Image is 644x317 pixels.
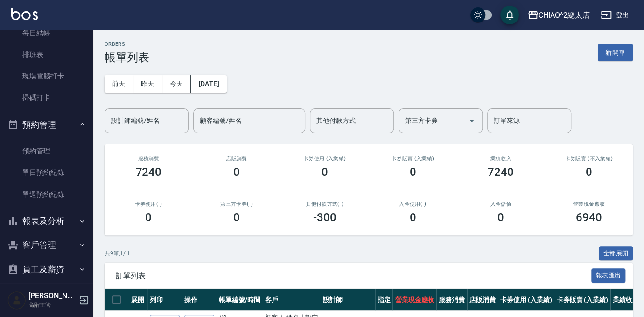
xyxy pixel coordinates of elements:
[204,201,270,207] h2: 第三方卡券(-)
[182,289,217,311] th: 操作
[147,289,182,311] th: 列印
[4,281,90,305] button: 商品管理
[292,156,357,162] h2: 卡券使用 (入業績)
[556,156,622,162] h2: 卡券販賣 (不入業績)
[217,289,263,311] th: 帳單編號/時間
[539,9,590,21] div: CHIAO^2總太店
[4,44,90,65] a: 排班表
[488,166,514,179] h3: 7240
[162,75,191,93] button: 今天
[598,48,633,57] a: 新開單
[292,201,357,207] h2: 其他付款方式(-)
[497,211,504,224] h3: 0
[4,22,90,44] a: 每日結帳
[500,6,519,24] button: save
[105,41,149,47] h2: ORDERS
[498,289,554,311] th: 卡券使用 (入業績)
[599,246,633,261] button: 全部展開
[468,156,534,162] h2: 業績收入
[145,211,152,224] h3: 0
[233,166,240,179] h3: 0
[11,8,38,20] img: Logo
[105,75,133,93] button: 前天
[313,211,336,224] h3: -300
[7,291,26,310] img: Person
[116,156,182,162] h3: 服務消費
[116,271,591,281] span: 訂單列表
[4,87,90,108] a: 掃碼打卡
[4,233,90,257] button: 客戶管理
[375,289,393,311] th: 指定
[191,75,226,93] button: [DATE]
[409,166,416,179] h3: 0
[4,209,90,233] button: 報表及分析
[467,289,498,311] th: 店販消費
[4,113,90,137] button: 預約管理
[597,7,633,24] button: 登出
[28,291,76,301] h5: [PERSON_NAME]
[133,75,162,93] button: 昨天
[4,184,90,205] a: 單週預約紀錄
[598,44,633,61] button: 新開單
[233,211,240,224] h3: 0
[4,257,90,281] button: 員工及薪資
[105,249,130,258] p: 共 9 筆, 1 / 1
[409,211,416,224] h3: 0
[204,156,270,162] h2: 店販消費
[468,201,534,207] h2: 入金儲值
[263,289,321,311] th: 客戶
[610,289,641,311] th: 業績收入
[556,201,622,207] h2: 營業現金應收
[464,113,479,128] button: Open
[321,289,375,311] th: 設計師
[116,201,182,207] h2: 卡券使用(-)
[322,166,328,179] h3: 0
[4,140,90,162] a: 預約管理
[380,201,446,207] h2: 入金使用(-)
[135,166,161,179] h3: 7240
[586,166,592,179] h3: 0
[380,156,446,162] h2: 卡券販賣 (入業績)
[436,289,467,311] th: 服務消費
[392,289,436,311] th: 營業現金應收
[129,289,147,311] th: 展開
[524,6,594,25] button: CHIAO^2總太店
[576,211,602,224] h3: 6940
[4,65,90,87] a: 現場電腦打卡
[4,162,90,183] a: 單日預約紀錄
[554,289,610,311] th: 卡券販賣 (入業績)
[591,271,626,280] a: 報表匯出
[105,51,149,64] h3: 帳單列表
[28,301,76,309] p: 高階主管
[591,268,626,283] button: 報表匯出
